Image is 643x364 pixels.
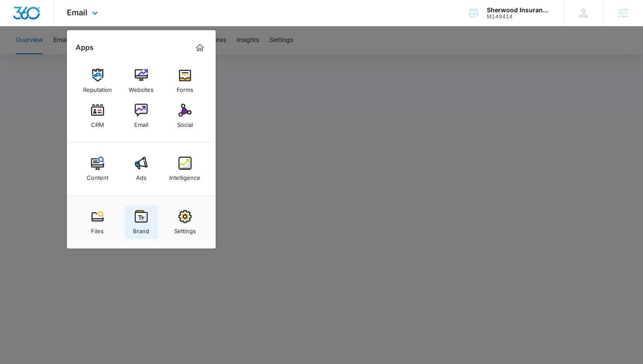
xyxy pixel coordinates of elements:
[81,64,114,98] a: Reputation
[133,223,149,234] div: Brand
[91,117,104,128] div: CRM
[125,64,158,98] a: Websites
[177,117,193,128] div: Social
[168,99,202,133] a: Social
[129,82,154,93] div: Websites
[136,170,147,181] div: Ads
[76,43,94,52] h2: Apps
[168,206,202,239] a: Settings
[81,99,114,133] a: CRM
[134,117,148,128] div: Email
[169,170,200,181] div: Intelligence
[168,64,202,98] a: Forms
[487,14,551,20] div: account id
[177,82,193,93] div: Forms
[193,41,207,55] a: Marketing 360® Dashboard
[487,7,551,14] div: account name
[87,170,108,181] div: Content
[67,8,87,17] span: Email
[125,152,158,185] a: Ads
[125,206,158,239] a: Brand
[125,99,158,133] a: Email
[81,206,114,239] a: Files
[91,223,104,234] div: Files
[83,82,112,93] div: Reputation
[81,152,114,185] a: Content
[174,223,196,234] div: Settings
[168,152,202,185] a: Intelligence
